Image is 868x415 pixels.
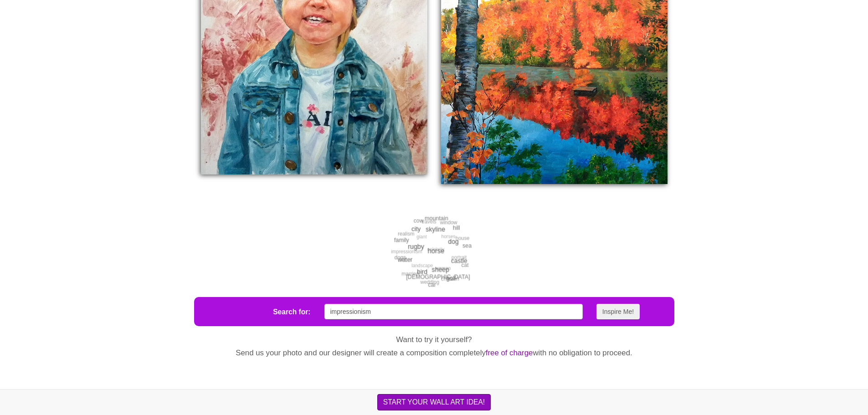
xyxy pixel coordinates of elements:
span: rugby [408,242,424,251]
span: window [440,219,457,226]
span: golf [446,274,456,282]
span: family [394,236,409,244]
span: dog [448,237,458,246]
span: water [397,256,412,264]
span: realism [398,230,414,237]
span: skyline [426,225,445,234]
span: city [411,225,421,234]
span: car [428,281,436,289]
span: castle [451,256,467,265]
span: woman [435,265,451,272]
span: mountain [424,215,448,223]
span: cow [413,217,423,225]
span: children [441,275,459,282]
span: dogs [394,254,406,261]
span: portrait [451,254,467,261]
span: horses [441,233,455,240]
span: bird [417,267,427,277]
label: Search for: [273,307,310,317]
span: house [455,235,469,242]
span: horse [427,246,444,256]
span: sheep [431,265,449,274]
span: married [401,270,419,277]
span: [DEMOGRAPHIC_DATA] [406,273,470,281]
span: hill [452,224,460,232]
button: START YOUR WALL ART IDEA! [377,394,491,410]
span: celebrity [427,246,444,252]
span: wedding [420,278,439,286]
p: Want to try it yourself? Send us your photo and our designer will create a composition completely... [201,333,668,360]
button: Inspire Me! [596,304,640,319]
span: travels [421,218,436,225]
span: giant [416,234,426,241]
span: sea [462,242,471,250]
span: landscape [411,262,433,269]
span: impressionism [391,248,422,255]
span: cat [461,261,468,269]
span: free of charge [486,348,533,357]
